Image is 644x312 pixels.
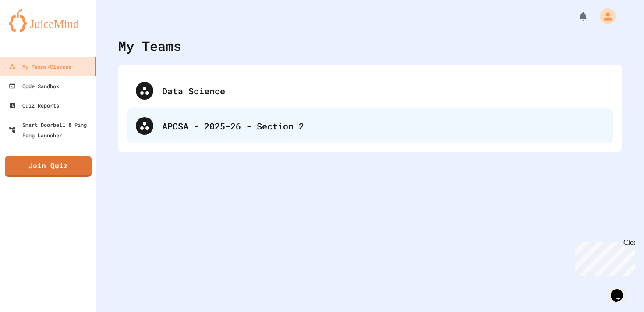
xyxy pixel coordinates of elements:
[9,9,88,32] img: logo-orange.svg
[162,84,605,97] div: Data Science
[9,119,93,140] div: Smart Doorbell & Ping Pong Launcher
[9,81,59,91] div: Code Sandbox
[591,6,618,26] div: My Account
[162,119,605,133] div: APCSA - 2025-26 - Section 2
[127,108,613,143] div: APCSA - 2025-26 - Section 2
[9,61,71,72] div: My Teams/Classes
[4,4,60,56] div: Chat with us now!Close
[5,156,92,177] a: Join Quiz
[562,9,591,24] div: My Notifications
[9,100,59,111] div: Quiz Reports
[607,277,635,303] iframe: chat widget
[571,239,635,276] iframe: chat widget
[118,36,181,56] div: My Teams
[127,73,613,108] div: Data Science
